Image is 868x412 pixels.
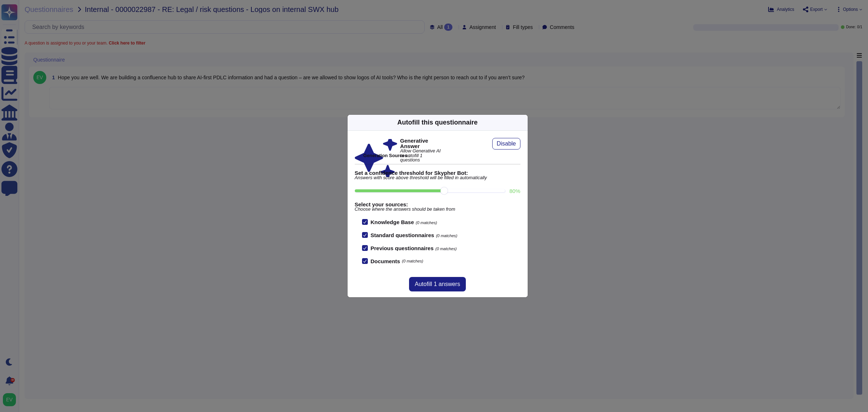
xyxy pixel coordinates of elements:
span: (0 matches) [436,234,457,238]
span: Disable [497,141,516,147]
span: (0 matches) [416,220,437,225]
span: Choose where the answers should be taken from [355,207,520,212]
b: Standard questionnaires [371,232,434,238]
b: Generation Sources : [363,153,410,158]
span: (0 matches) [435,247,457,251]
span: (0 matches) [402,259,423,263]
div: Autofill this questionnaire [397,118,477,127]
button: Autofill 1 answers [409,277,466,291]
span: Autofill 1 answers [415,281,460,287]
span: Allow Generative AI to autofill 1 questions [400,149,443,163]
span: Answers with score above threshold will be filled in automatically [355,176,520,180]
b: Select your sources: [355,202,520,207]
b: Set a confidence threshold for Skypher Bot: [355,170,520,176]
button: Disable [492,138,520,150]
label: 80 % [509,188,520,194]
b: Generative Answer [400,138,443,149]
b: Knowledge Base [371,219,414,225]
b: Previous questionnaires [371,245,434,251]
b: Documents [371,258,400,264]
